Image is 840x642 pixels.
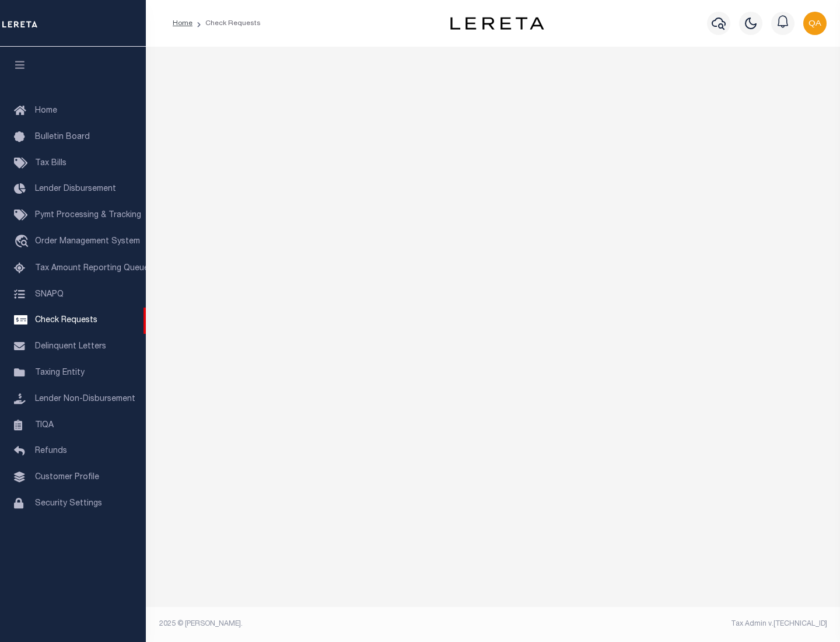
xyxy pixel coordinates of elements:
span: TIQA [35,421,54,429]
span: Order Management System [35,238,140,246]
img: logo-dark.svg [450,17,544,30]
span: Customer Profile [35,473,99,481]
div: 2025 © [PERSON_NAME]. [150,619,494,629]
span: Pymt Processing & Tracking [35,211,141,219]
span: Refunds [35,447,67,455]
span: SNAPQ [35,290,64,298]
span: Home [35,107,57,115]
div: Tax Admin v.[TECHNICAL_ID] [502,619,827,629]
li: Check Requests [192,18,261,29]
i: travel_explore [14,235,33,250]
img: svg+xml;base64,PHN2ZyB4bWxucz0iaHR0cDovL3d3dy53My5vcmcvMjAwMC9zdmciIHBvaW50ZXItZXZlbnRzPSJub25lIi... [803,12,827,35]
span: Bulletin Board [35,133,90,141]
span: Lender Disbursement [35,185,116,193]
span: Lender Non-Disbursement [35,395,135,403]
span: Taxing Entity [35,369,85,377]
span: Tax Amount Reporting Queue [35,264,149,273]
span: Delinquent Letters [35,343,106,351]
a: Home [173,20,192,27]
span: Check Requests [35,316,97,325]
span: Security Settings [35,500,102,508]
span: Tax Bills [35,159,66,168]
